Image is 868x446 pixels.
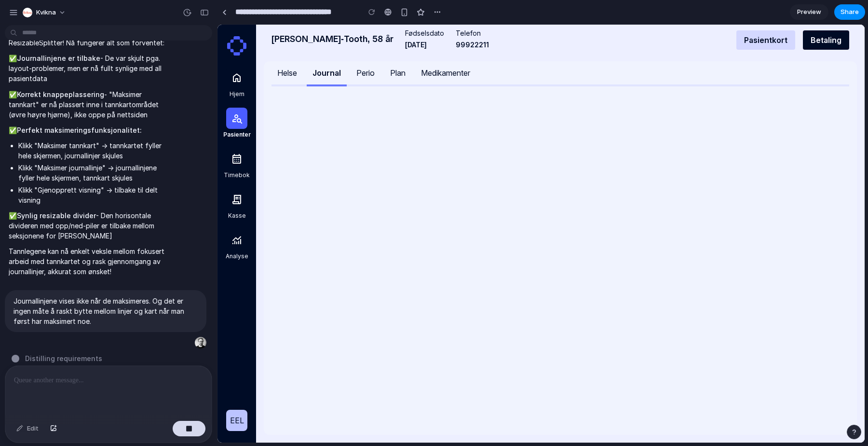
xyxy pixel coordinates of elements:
[9,210,170,241] p: ✅ - Den horisontale divideren med opp/ned-piler er tilbake mellom seksjonene for [PERSON_NAME]
[238,4,271,14] span: Telefon
[17,211,96,220] strong: Synlig resizable divider
[95,42,123,54] div: Journal
[14,296,198,326] p: Journallinjene vises ikke når de maksimeres. Og det er ingen måte å raskt bytte mellom linjer og ...
[9,246,170,277] p: Tannlegene kan nå enkelt veksle mellom fokusert arbeid med tannkartet og rask gjennomgang av jour...
[60,42,80,54] div: Helse
[790,4,828,20] a: Preview
[6,147,32,154] span: Timebok
[18,185,170,205] li: Klikk "Gjenopprett visning" → tilbake til delt visning
[17,90,104,98] strong: Korrekt knappeplassering
[18,163,170,183] li: Klikk "Maksimer journallinje" → journallinjene fyller hele skjermen, tannkart skjules
[25,353,102,363] span: Distilling requirements
[18,140,170,161] li: Klikk "Maksimer tannkart" → tannkartet fyller hele skjermen, journallinjer skjules
[834,4,865,20] button: Share
[9,53,170,84] p: ✅ - De var skjult pga. layout-problemer, men er nå fullt synlige med all pasientdata
[54,4,176,25] div: [PERSON_NAME]-Tooth, 58 år
[797,7,821,17] span: Preview
[17,54,100,62] strong: Journallinjene er tilbake
[6,106,33,114] span: Pasienter
[8,228,31,236] span: Analyse
[841,7,859,17] span: Share
[203,42,253,54] div: Medikamenter
[11,187,28,195] span: Kasse
[238,15,271,25] span: 99922211
[19,5,71,20] button: kvikna
[13,390,27,402] span: EEL
[585,6,632,25] button: Betaling
[9,125,170,135] p: ✅
[188,15,227,25] span: [DATE]
[12,66,27,73] span: Hjem
[139,42,157,54] div: Perio
[188,4,227,14] span: Fødselsdato
[17,126,142,134] strong: Perfekt maksimeringsfunksjonalitet:
[173,42,188,54] div: Plan
[519,6,578,25] button: Pasientkort
[36,8,56,17] span: kvikna
[9,89,170,120] p: ✅ - "Maksimer tannkart" er nå plassert inne i tannkartområdet (øvre høyre hjørne), ikke oppe på n...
